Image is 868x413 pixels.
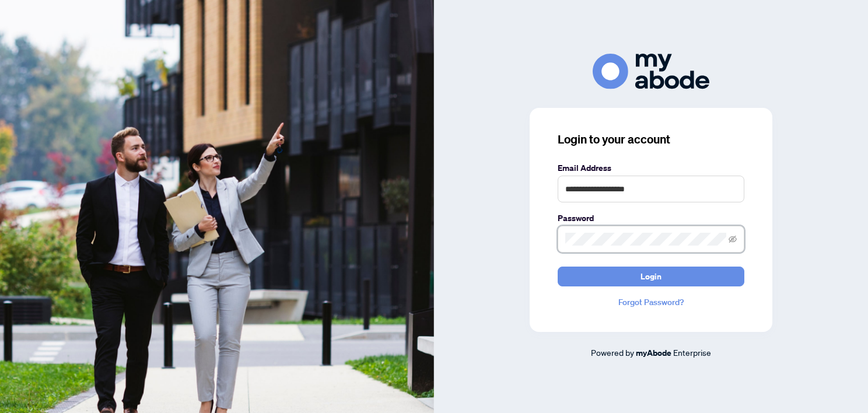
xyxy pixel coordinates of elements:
label: Password [558,212,744,225]
button: Login [558,267,744,286]
label: Email Address [558,162,744,174]
a: myAbode [636,346,671,359]
a: Forgot Password? [558,296,744,309]
img: ma-logo [593,54,709,89]
span: Powered by [591,347,634,358]
span: Login [640,267,661,286]
h3: Login to your account [558,131,744,148]
span: Enterprise [673,347,711,358]
span: eye-invisible [729,235,737,243]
